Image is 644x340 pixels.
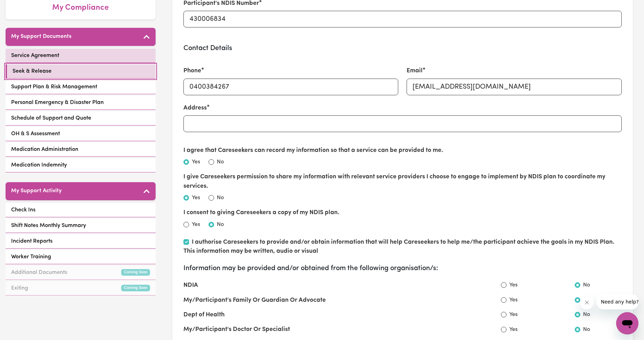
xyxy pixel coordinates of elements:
[11,130,60,138] span: OH & S Assessment
[183,104,207,113] label: Address
[183,208,339,217] label: I consent to giving Careseekers a copy of my NDIS plan.
[183,146,443,155] label: I agree that Careseekers can record my information so that a service can be provided to me.
[11,237,53,245] span: Incident Reports
[6,234,156,249] a: Incident Reports
[11,221,86,230] span: Shift Notes Monthly Summary
[217,158,224,166] label: No
[192,158,200,166] label: Yes
[183,239,614,254] label: I authorise Careseekers to provide and/or obtain information that will help Careseekers to help m...
[597,294,638,309] iframe: Message from company
[183,172,622,191] label: I give Careseekers permission to share my information with relevant service providers I choose to...
[509,310,518,319] label: Yes
[121,285,150,291] small: Coming Soon
[6,219,156,233] a: Shift Notes Monthly Summary
[121,269,150,276] small: Coming Soon
[11,98,104,107] span: Personal Emergency & Disaster Plan
[183,264,622,273] h3: Information may be provided and/or obtained from the following organisation/s:
[580,296,594,309] iframe: Close message
[11,253,51,261] span: Worker Training
[11,188,62,194] h5: My Support Activity
[6,96,156,110] a: Personal Emergency & Disaster Plan
[192,194,200,202] label: Yes
[11,33,71,40] h5: My Support Documents
[6,182,156,200] button: My Support Activity
[407,66,423,75] label: Email
[217,220,224,229] label: No
[6,80,156,94] a: Support Plan & Risk Management
[6,127,156,141] a: OH & S Assessment
[217,194,224,202] label: No
[11,268,67,277] span: Additional Documents
[183,66,201,75] label: Phone
[6,64,156,79] a: Seek & Release
[583,281,590,289] label: No
[6,28,156,46] button: My Support Documents
[6,49,156,63] a: Service Agreement
[183,296,326,305] label: My/Participant's Family Or Guardian Or Advocate
[11,83,97,91] span: Support Plan & Risk Management
[11,161,67,169] span: Medication Indemnity
[11,206,36,214] span: Check Ins
[6,281,156,296] a: ExitingComing Soon
[6,111,156,126] a: Schedule of Support and Quote
[6,266,156,280] a: Additional DocumentsComing Soon
[616,312,638,334] iframe: Button to launch messaging window
[13,67,52,75] span: Seek & Release
[183,325,290,334] label: My/Participant's Doctor Or Specialist
[183,281,198,290] label: NDIA
[583,325,590,334] label: No
[509,296,518,304] label: Yes
[11,145,78,154] span: Medication Administration
[192,220,200,229] label: Yes
[6,250,156,264] a: Worker Training
[11,114,91,122] span: Schedule of Support and Quote
[6,203,156,217] a: Check Ins
[183,310,225,319] label: Dept of Health
[6,158,156,172] a: Medication Indemnity
[11,284,28,292] span: Exiting
[583,310,590,319] label: No
[11,51,59,60] span: Service Agreement
[6,143,156,157] a: Medication Administration
[4,5,42,10] span: Need any help?
[509,281,518,289] label: Yes
[509,325,518,334] label: Yes
[183,44,622,52] h3: Contact Details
